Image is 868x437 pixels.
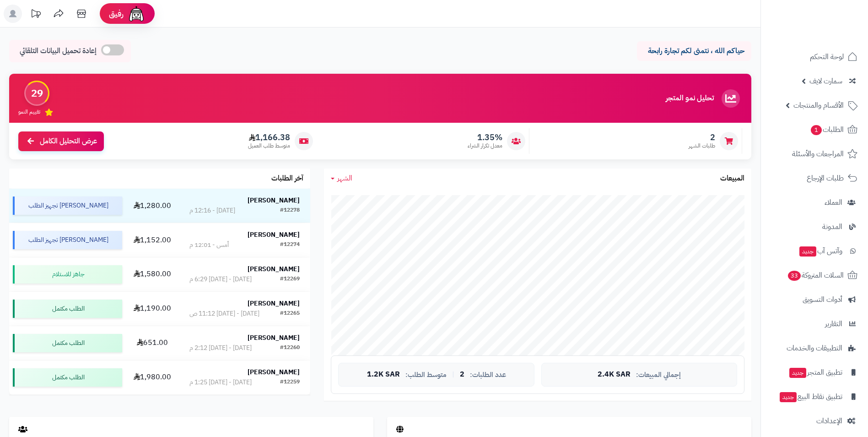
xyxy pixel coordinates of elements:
span: طلبات الإرجاع [807,172,844,185]
span: متوسط الطلب: [405,371,447,379]
span: المراجعات والأسئلة [792,147,844,160]
h3: المبيعات [720,175,744,183]
a: السلات المتروكة33 [766,264,863,286]
span: الشهر [337,173,352,184]
span: معدل تكرار الشراء [468,142,502,150]
span: 2 [460,371,464,379]
a: تطبيق نقاط البيعجديد [766,386,863,408]
span: تطبيق المتجر [788,366,842,379]
div: [PERSON_NAME] تجهيز الطلب [13,231,122,249]
span: 1 [811,125,822,135]
span: التقارير [825,317,842,330]
span: عدد الطلبات: [470,371,506,379]
td: 1,580.00 [126,257,179,291]
td: 1,152.00 [126,223,179,257]
strong: [PERSON_NAME] [248,196,300,205]
span: سمارت لايف [809,75,842,87]
h3: تحليل نمو المتجر [666,94,714,103]
a: وآتس آبجديد [766,240,863,262]
div: #12274 [280,240,300,250]
h3: آخر الطلبات [271,175,303,183]
span: وآتس آب [798,245,842,257]
span: أدوات التسويق [803,293,842,306]
span: تطبيق نقاط البيع [779,390,842,403]
a: المدونة [766,216,863,238]
span: جديد [780,392,797,402]
span: التطبيقات والخدمات [787,342,842,355]
td: 1,980.00 [126,361,179,394]
span: طلبات الشهر [689,142,715,150]
img: ai-face.png [127,5,146,23]
span: الطلبات [810,123,844,136]
span: عرض التحليل الكامل [40,136,97,147]
div: [DATE] - [DATE] 1:25 م [189,378,252,387]
span: 1.35% [468,132,502,142]
a: العملاء [766,191,863,213]
span: 2 [689,132,715,142]
a: طلبات الإرجاع [766,167,863,189]
span: | [452,371,454,378]
div: الطلب مكتمل [13,334,122,352]
a: التطبيقات والخدمات [766,337,863,359]
div: جاهز للاستلام [13,265,122,284]
div: [DATE] - [DATE] 6:29 م [189,275,252,284]
strong: [PERSON_NAME] [248,299,300,308]
p: حياكم الله ، نتمنى لكم تجارة رابحة [644,46,744,56]
div: الطلب مكتمل [13,300,122,318]
span: جديد [789,368,806,378]
td: 1,280.00 [126,189,179,223]
span: جديد [799,246,816,257]
div: #12260 [280,344,300,353]
strong: [PERSON_NAME] [248,367,300,377]
div: [DATE] - [DATE] 11:12 ص [189,309,259,318]
div: [PERSON_NAME] تجهيز الطلب [13,197,122,215]
a: تحديثات المنصة [24,5,47,25]
span: 33 [788,271,801,281]
div: #12259 [280,378,300,387]
div: [DATE] - 12:16 م [189,206,235,215]
span: إجمالي المبيعات: [636,371,681,379]
a: أدوات التسويق [766,289,863,311]
a: لوحة التحكم [766,46,863,68]
div: #12278 [280,206,300,215]
a: تطبيق المتجرجديد [766,361,863,383]
div: الطلب مكتمل [13,368,122,387]
span: 1.2K SAR [367,371,400,379]
span: 2.4K SAR [598,371,631,379]
a: عرض التحليل الكامل [18,131,104,151]
span: لوحة التحكم [810,50,844,63]
a: الطلبات1 [766,119,863,141]
a: الإعدادات [766,410,863,432]
div: #12269 [280,275,300,284]
span: الإعدادات [816,415,842,427]
div: أمس - 12:01 م [189,240,229,250]
a: الشهر [331,173,352,184]
a: المراجعات والأسئلة [766,143,863,165]
td: 651.00 [126,326,179,360]
a: التقارير [766,313,863,335]
span: رفيق [109,8,124,19]
strong: [PERSON_NAME] [248,333,300,343]
span: العملاء [825,196,842,209]
span: متوسط طلب العميل [248,142,290,150]
div: [DATE] - [DATE] 2:12 م [189,344,252,353]
span: المدونة [822,220,842,233]
span: إعادة تحميل البيانات التلقائي [20,46,97,56]
strong: [PERSON_NAME] [248,264,300,274]
td: 1,190.00 [126,292,179,326]
strong: [PERSON_NAME] [248,230,300,240]
span: السلات المتروكة [787,269,844,282]
div: #12265 [280,309,300,318]
span: 1,166.38 [248,132,290,142]
span: تقييم النمو [18,108,40,116]
span: الأقسام والمنتجات [793,99,844,112]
